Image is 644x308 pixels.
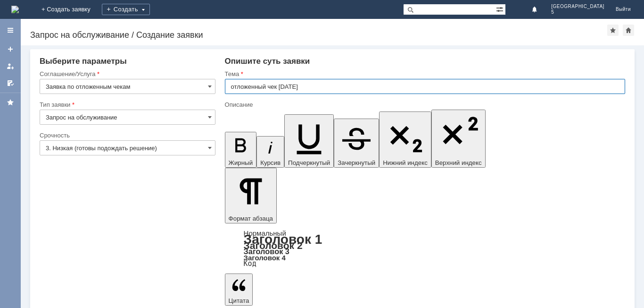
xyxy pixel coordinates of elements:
button: Жирный [225,132,257,168]
a: Заголовок 1 [244,232,322,247]
button: Подчеркнутый [284,114,334,168]
a: Создать заявку [3,42,18,57]
div: Запрос на обслуживание / Создание заявки [30,30,607,40]
button: Формат абзаца [225,168,277,223]
div: Срочность [40,132,214,138]
span: Расширенный поиск [496,4,505,13]
span: [GEOGRAPHIC_DATA] [551,4,604,9]
button: Нижний индекс [379,111,431,168]
a: Перейти на домашнюю страницу [11,6,19,13]
div: Тип заявки [40,102,214,108]
span: 5 [551,9,604,15]
a: Код [244,259,256,268]
div: Добавить в избранное [607,25,619,36]
span: Верхний индекс [435,159,482,166]
span: Формат абзаца [229,215,273,222]
span: Выберите параметры [40,57,127,66]
a: Заголовок 3 [244,247,289,256]
img: logo [11,6,19,13]
button: Курсив [256,136,284,168]
span: Подчеркнутый [288,159,330,166]
a: Мои согласования [3,76,18,91]
div: Сделать домашней страницей [623,25,634,36]
div: Соглашение/Услуга [40,71,214,77]
a: Мои заявки [3,59,18,74]
button: Цитата [225,274,253,306]
span: Курсив [260,159,281,166]
a: Заголовок 4 [244,254,286,262]
button: Зачеркнутый [334,119,379,168]
button: Верхний индекс [431,110,486,168]
span: Цитата [229,297,249,304]
span: Зачеркнутый [338,159,375,166]
span: Жирный [229,159,253,166]
a: Нормальный [244,229,286,237]
span: Нижний индекс [383,159,428,166]
span: Опишите суть заявки [225,57,310,66]
a: Заголовок 2 [244,240,303,251]
div: Тема [225,71,623,77]
div: Формат абзаца [225,230,625,267]
div: Создать [102,4,150,15]
div: Описание [225,102,623,108]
